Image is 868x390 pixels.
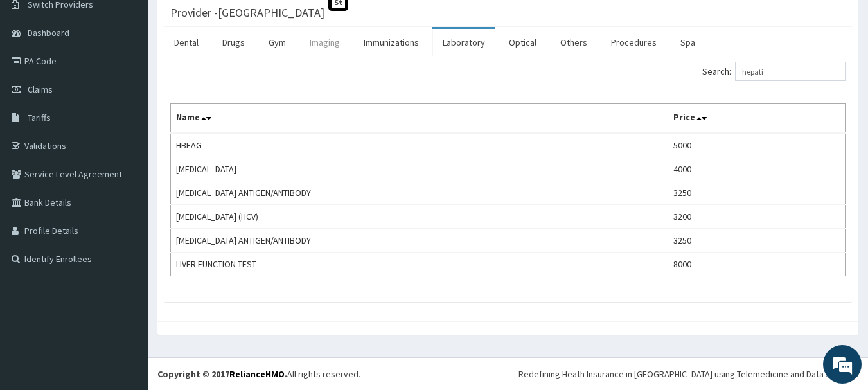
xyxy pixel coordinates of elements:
[499,29,547,56] a: Optical
[668,229,845,253] td: 3250
[601,29,667,56] a: Procedures
[171,205,668,229] td: [MEDICAL_DATA] (HCV)
[171,229,668,253] td: [MEDICAL_DATA] ANTIGEN/ANTIBODY
[668,181,845,205] td: 3250
[28,27,69,39] span: Dashboard
[668,253,845,276] td: 8000
[6,256,245,301] textarea: Type your message and hit 'Enter'
[164,29,209,56] a: Dental
[211,6,242,37] div: Minimize live chat window
[258,29,296,56] a: Gym
[212,29,255,56] a: Drugs
[157,368,287,380] strong: Copyright © 2017 .
[67,72,216,89] div: Chat with us now
[148,357,868,390] footer: All rights reserved.
[299,29,350,56] a: Imaging
[171,253,668,276] td: LIVER FUNCTION TEST
[28,84,53,95] span: Claims
[75,114,177,244] span: We're online!
[171,157,668,181] td: [MEDICAL_DATA]
[702,62,846,81] label: Search:
[353,29,429,56] a: Immunizations
[170,7,324,19] h3: Provider - [GEOGRAPHIC_DATA]
[668,104,845,134] th: Price
[229,368,285,380] a: RelianceHMO
[670,29,705,56] a: Spa
[668,205,845,229] td: 3200
[24,64,52,96] img: d_794563401_company_1708531726252_794563401
[171,133,668,157] td: HBEAG
[432,29,495,56] a: Laboratory
[668,157,845,181] td: 4000
[28,112,51,123] span: Tariffs
[171,104,668,134] th: Name
[550,29,598,56] a: Others
[171,181,668,205] td: [MEDICAL_DATA] ANTIGEN/ANTIBODY
[735,62,846,81] input: Search:
[518,368,858,380] div: Redefining Heath Insurance in [GEOGRAPHIC_DATA] using Telemedicine and Data Science!
[668,133,845,157] td: 5000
